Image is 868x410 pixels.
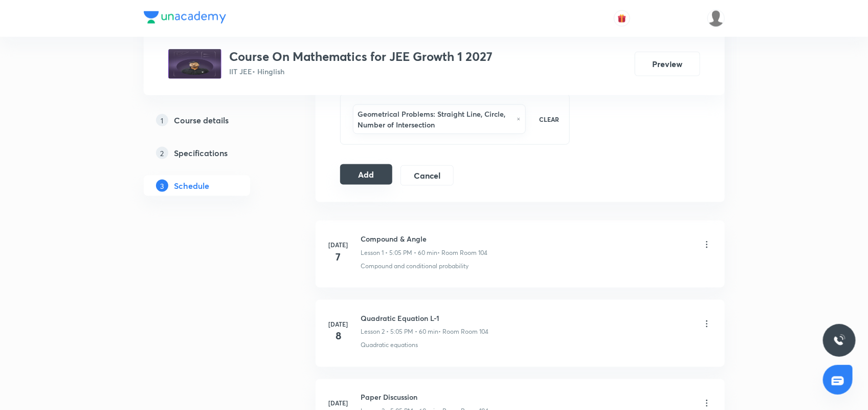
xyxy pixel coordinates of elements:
p: • Room Room 104 [438,248,488,257]
p: Lesson 2 • 5:05 PM • 60 min [361,328,439,337]
h6: Compound & Angle [361,233,488,244]
h6: [DATE] [328,399,349,408]
a: 2Specifications [144,143,283,163]
h6: [DATE] [328,319,349,329]
button: Add [340,164,393,185]
img: 99999628a34d44c5bec01b30dca2d3eb.jpg [168,49,221,79]
h6: Geometrical Problems: Straight Line, Circle, Number of Intersection [358,109,512,130]
h6: Quadratic Equation L-1 [361,313,489,323]
h4: 8 [328,329,349,344]
img: avatar [617,14,627,23]
p: Lesson 1 • 5:05 PM • 60 min [361,248,438,257]
h4: 7 [328,249,349,265]
h3: Course On Mathematics for JEE Growth 1 2027 [230,49,493,64]
p: Compound and conditional probability [361,262,469,271]
p: 3 [156,180,168,192]
img: Bhuwan Singh [707,10,725,27]
img: ttu [833,334,845,347]
button: Preview [635,52,700,76]
button: avatar [614,10,630,27]
h5: Specifications [174,147,228,159]
p: 1 [156,114,168,126]
h5: Schedule [174,180,210,192]
button: Cancel [400,165,453,186]
h6: Paper Discussion [361,392,489,403]
img: Company Logo [144,11,226,24]
p: IIT JEE • Hinglish [230,66,493,77]
p: Quadratic equations [361,341,418,350]
a: 1Course details [144,110,283,131]
p: • Room Room 104 [439,328,489,337]
h5: Course details [174,114,229,126]
a: Company Logo [144,11,226,26]
p: CLEAR [539,115,559,124]
h6: [DATE] [328,240,349,249]
p: 2 [156,147,168,159]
